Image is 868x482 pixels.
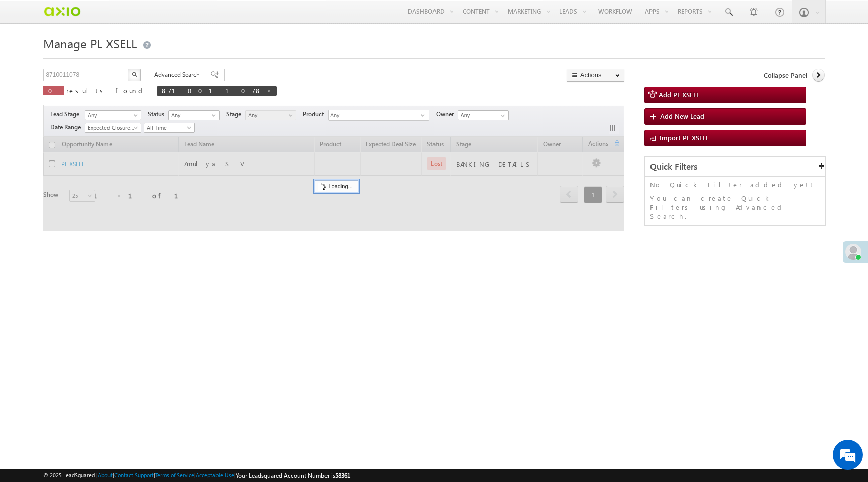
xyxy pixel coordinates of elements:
[169,111,216,120] span: Any
[245,110,296,120] a: Any
[144,123,192,132] span: All Time
[52,53,169,66] div: Chat with us now
[43,3,81,20] img: Custom Logo
[236,472,350,479] span: Your Leadsquared Account Number is
[303,110,328,119] span: Product
[659,90,699,99] span: Add PL XSELL
[144,123,195,133] a: All Time
[650,194,820,221] p: You can create Quick Filters using Advanced Search.
[436,110,458,119] span: Owner
[148,110,168,119] span: Status
[650,180,820,189] p: No Quick Filter added yet!
[764,71,807,80] span: Collapse Panel
[85,123,141,133] a: Expected Closure Date
[43,35,137,51] span: Manage PL XSELL
[155,472,194,478] a: Terms of Service
[567,69,624,82] button: Actions
[335,472,350,479] span: 58361
[495,111,508,121] a: Show All Items
[85,123,138,132] span: Expected Closure Date
[137,310,182,324] em: Start Chat
[165,5,189,29] div: Minimize live chat window
[50,123,85,132] span: Date Range
[85,111,138,120] span: Any
[660,133,709,142] span: Import PL XSELL
[13,93,183,301] textarea: Type your message and hit 'Enter'
[458,110,509,120] input: Type to Search
[315,180,358,192] div: Loading...
[660,112,704,120] span: Add New Lead
[226,110,245,119] span: Stage
[114,472,154,478] a: Contact Support
[246,111,293,120] span: Any
[43,471,350,480] span: © 2025 LeadSquared | | | | |
[196,472,234,478] a: Acceptable Use
[645,157,825,177] div: Quick Filters
[66,86,146,95] span: results found
[168,110,220,120] a: Any
[17,53,42,66] img: d_60004797649_company_0_60004797649
[154,70,203,79] span: Advanced Search
[48,86,59,95] span: 0
[98,472,113,478] a: About
[50,110,83,119] span: Lead Stage
[85,110,141,120] a: Any
[329,110,421,122] span: Any
[162,86,262,95] span: 8710011078
[328,110,429,121] div: Any
[132,72,137,77] img: Search
[421,113,429,117] span: select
